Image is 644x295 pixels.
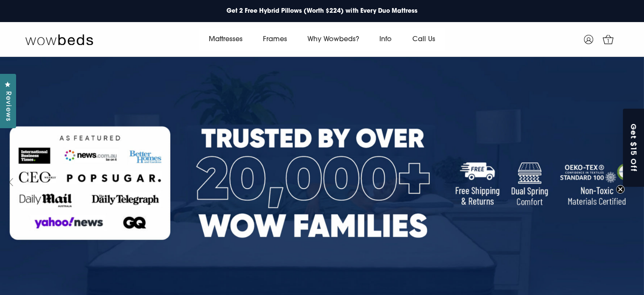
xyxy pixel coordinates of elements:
div: Get $15 OffClose teaser [623,109,644,187]
a: Why Wowbeds? [297,28,369,51]
button: Close teaser [616,185,625,194]
a: Info [369,28,402,51]
a: 1 [597,29,619,50]
a: Frames [253,28,297,51]
a: Mattresses [199,28,253,51]
span: Get $15 Off [629,123,639,172]
a: Call Us [402,28,445,51]
a: Get 2 Free Hybrid Pillows (Worth $224) with Every Duo Mattress [222,3,421,20]
span: Reviews [2,91,13,121]
span: 1 [604,37,612,46]
img: Wow Beds Logo [25,34,93,45]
